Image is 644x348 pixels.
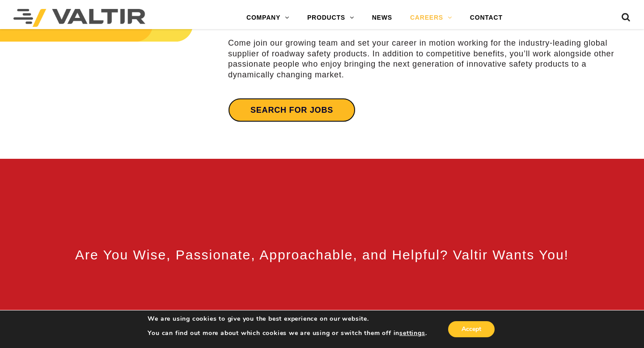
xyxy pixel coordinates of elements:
a: CAREERS [401,9,461,27]
p: We are using cookies to give you the best experience on our website. [148,315,427,323]
button: settings [399,329,425,337]
p: You can find out more about which cookies we are using or switch them off in . [148,329,427,337]
img: Valtir [13,9,145,27]
a: CONTACT [461,9,512,27]
a: COMPANY [237,9,298,27]
button: Accept [448,321,495,337]
a: Search for jobs [228,98,356,122]
a: NEWS [363,9,401,27]
a: PRODUCTS [298,9,363,27]
span: Are You Wise, Passionate, Approachable, and Helpful? Valtir Wants You! [75,247,569,262]
p: Come join our growing team and set your career in motion working for the industry-leading global ... [228,38,620,80]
